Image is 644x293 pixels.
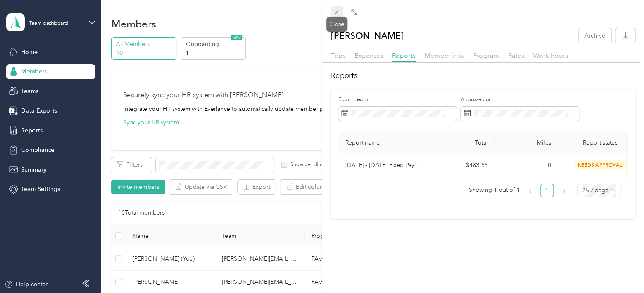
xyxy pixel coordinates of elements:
[523,184,537,197] li: Previous Page
[431,153,495,177] td: $483.65
[574,160,627,170] span: needs approval
[528,188,533,194] span: left
[425,51,464,59] span: Member info
[557,184,571,197] button: right
[541,184,553,197] a: 1
[345,161,425,170] p: [DATE] - [DATE] Fixed Payment
[533,51,568,59] span: Work hours
[501,139,551,146] div: Miles
[354,51,383,59] span: Expenses
[438,139,488,146] div: Total
[557,184,571,197] li: Next Page
[461,96,579,104] label: Approved on
[473,51,499,59] span: Program
[540,184,554,197] li: 1
[508,51,524,59] span: Rates
[331,51,346,59] span: Trips
[338,132,431,153] th: Report name
[331,70,635,81] h2: Reports
[561,188,566,194] span: right
[326,17,347,32] div: Close
[523,184,537,197] button: left
[597,246,644,293] iframe: Everlance-gr Chat Button Frame
[338,96,457,104] label: Submitted on
[331,28,404,43] p: [PERSON_NAME]
[392,51,416,59] span: Reports
[495,153,558,177] td: 0
[582,184,616,197] span: 25 / page
[579,28,611,43] button: Archive
[565,139,636,146] span: Report status
[577,184,621,197] div: Page Size
[469,184,520,196] span: Showing 1 out of 1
